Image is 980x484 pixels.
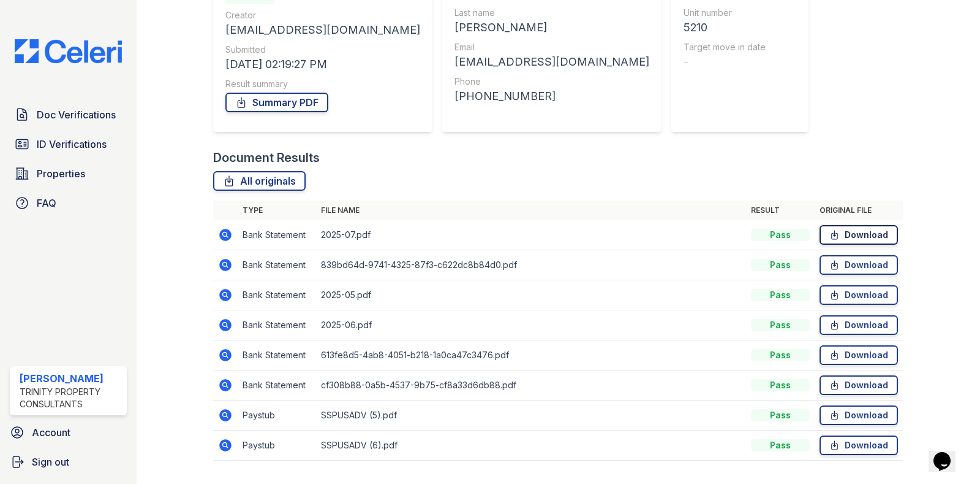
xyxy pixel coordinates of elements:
th: Original file [815,201,903,220]
a: ID Verifications [10,132,127,156]
div: Pass [751,409,810,421]
div: Document Results [213,149,320,166]
td: Paystub [238,401,316,431]
div: Creator [225,9,420,21]
td: Bank Statement [238,371,316,401]
a: Download [820,315,898,335]
td: Paystub [238,431,316,461]
div: - [684,53,767,71]
span: Doc Verifications [37,107,116,122]
th: File name [316,201,746,220]
span: ID Verifications [37,137,107,152]
td: SSPUSADV (6).pdf [316,431,746,461]
a: Sign out [5,450,132,474]
div: Pass [751,349,810,361]
div: Target move in date [684,41,767,53]
td: SSPUSADV (5).pdf [316,401,746,431]
div: Pass [751,379,810,391]
td: 2025-05.pdf [316,280,746,310]
td: cf308b88-0a5b-4537-9b75-cf8a33d6db88.pdf [316,371,746,401]
div: Email [454,41,649,53]
th: Type [238,201,316,220]
div: Pass [751,289,810,301]
div: 5210 [684,19,767,36]
td: 2025-07.pdf [316,220,746,250]
td: Bank Statement [238,310,316,340]
td: Bank Statement [238,250,316,280]
a: All originals [213,171,306,191]
a: Download [820,285,898,305]
div: Submitted [225,44,420,56]
a: Download [820,225,898,245]
td: 2025-06.pdf [316,310,746,340]
a: FAQ [10,191,127,215]
div: [PERSON_NAME] [454,19,649,36]
a: Doc Verifications [10,102,127,127]
th: Result [746,201,815,220]
div: Pass [751,259,810,271]
div: [EMAIL_ADDRESS][DOMAIN_NAME] [225,21,420,39]
div: [PERSON_NAME] [20,371,122,386]
a: Download [820,345,898,365]
div: Pass [751,439,810,451]
span: FAQ [37,196,56,210]
span: Properties [37,166,85,181]
td: 839bd64d-9741-4325-87f3-c622dc8b84d0.pdf [316,250,746,280]
div: Pass [751,319,810,331]
td: 613fe8d5-4ab8-4051-b218-1a0ca47c3476.pdf [316,340,746,371]
div: [EMAIL_ADDRESS][DOMAIN_NAME] [454,53,649,71]
td: Bank Statement [238,280,316,310]
div: Phone [454,75,649,88]
div: Unit number [684,7,767,19]
div: Trinity Property Consultants [20,386,122,410]
td: Bank Statement [238,340,316,371]
span: Account [32,425,70,440]
a: Download [820,255,898,275]
div: Last name [454,7,649,19]
a: Account [5,420,132,445]
div: Pass [751,229,810,241]
div: [DATE] 02:19:27 PM [225,56,420,73]
img: CE_Logo_Blue-a8612792a0a2168367f1c8372b55b34899dd931a85d93a1a3d3e32e68fde9ad4.png [5,39,132,63]
a: Properties [10,161,127,186]
span: Sign out [32,455,69,469]
a: Download [820,436,898,455]
a: Download [820,405,898,425]
div: Result summary [225,78,420,90]
iframe: chat widget [929,435,968,472]
a: Summary PDF [225,93,328,112]
td: Bank Statement [238,220,316,250]
div: [PHONE_NUMBER] [454,88,649,105]
a: Download [820,375,898,395]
